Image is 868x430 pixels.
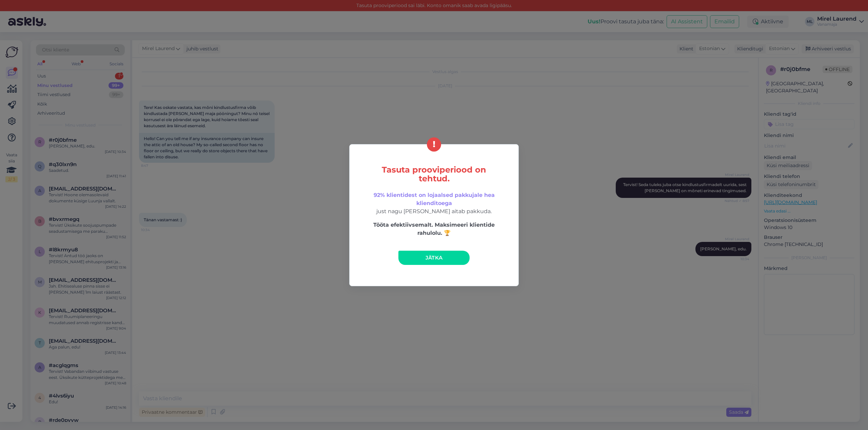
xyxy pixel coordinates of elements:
p: just nagu [PERSON_NAME] aitab pakkuda. [364,191,504,216]
a: Jätka [398,251,470,265]
span: Jätka [426,254,443,261]
p: Tööta efektiivsemalt. Maksimeeri klientide rahulolu. 🏆 [364,221,504,237]
h5: Tasuta prooviperiood on tehtud. [364,165,504,183]
span: 92% klientidest on lojaalsed pakkujale hea klienditoega [374,192,495,206]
